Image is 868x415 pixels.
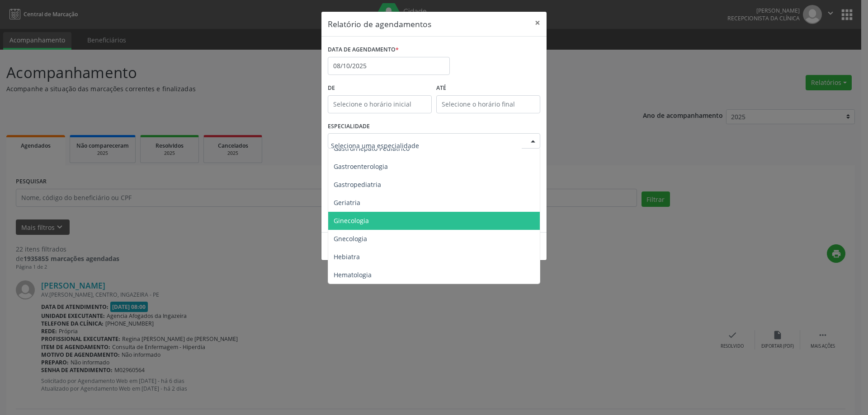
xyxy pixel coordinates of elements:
span: Ginecologia [334,216,369,225]
span: Hematologia [334,270,372,279]
span: Gastro/Hepato Pediatrico [334,144,410,153]
label: ATÉ [436,81,540,95]
button: Close [528,12,547,34]
span: Gastropediatria [334,180,381,189]
span: Hebiatra [334,252,360,261]
span: Gnecologia [334,234,367,243]
h5: Relatório de agendamentos [328,18,431,30]
input: Seleciona uma especialidade [331,136,522,154]
input: Selecione uma data ou intervalo [328,57,450,75]
label: De [328,81,432,95]
input: Selecione o horário final [436,95,540,113]
label: DATA DE AGENDAMENTO [328,43,399,57]
input: Selecione o horário inicial [328,95,432,113]
span: Geriatria [334,198,360,207]
label: ESPECIALIDADE [328,120,370,134]
span: Gastroenterologia [334,162,388,171]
